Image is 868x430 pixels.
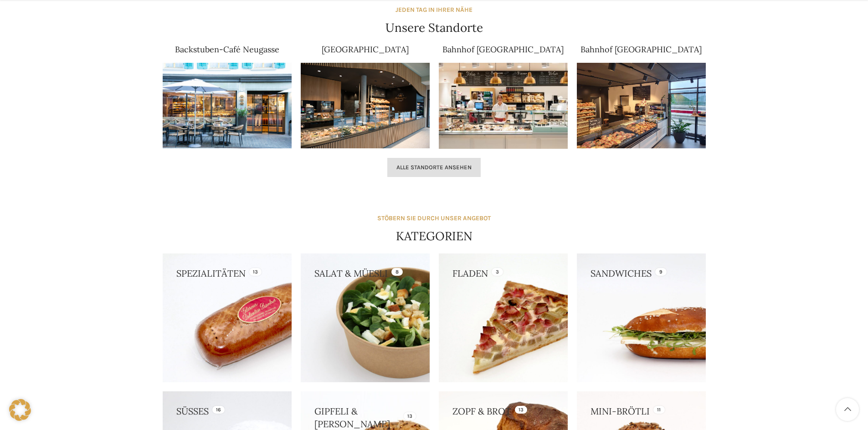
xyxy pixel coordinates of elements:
[396,164,472,171] span: Alle Standorte ansehen
[377,213,491,223] div: STÖBERN SIE DURCH UNSER ANGEBOT
[385,20,483,36] h4: Unsere Standorte
[580,44,702,55] a: Bahnhof [GEOGRAPHIC_DATA]
[836,398,859,421] a: Scroll to top button
[322,44,409,55] a: [GEOGRAPHIC_DATA]
[395,5,473,15] div: JEDEN TAG IN IHRER NÄHE
[442,44,564,55] a: Bahnhof [GEOGRAPHIC_DATA]
[387,158,481,177] a: Alle Standorte ansehen
[175,44,279,55] a: Backstuben-Café Neugasse
[396,228,473,244] h4: KATEGORIEN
